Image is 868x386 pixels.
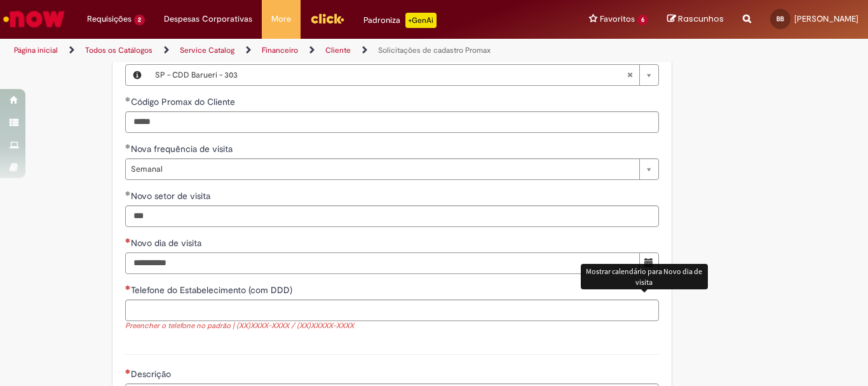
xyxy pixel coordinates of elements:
span: [PERSON_NAME] [794,13,858,24]
span: Rascunhos [678,13,724,25]
button: Mostrar calendário para Novo dia de visita [639,252,659,274]
img: ServiceNow [1,6,67,32]
img: click_logo_yellow_360x200.png [310,9,344,28]
span: Favoritos [600,13,635,25]
input: Telefone do Estabelecimento (com DDD) [125,300,659,321]
ul: Trilhas de página [10,39,569,62]
span: Semanal [131,159,633,179]
span: Nova frequência de visita [131,143,235,155]
span: Obrigatório Preenchido [125,191,131,196]
span: Necessários [125,369,131,374]
p: +GenAi [405,13,437,28]
a: Financeiro [262,45,298,55]
span: Necessários [125,285,131,290]
abbr: Limpar campo Geo - CDD [620,65,639,85]
a: Solicitações de cadastro Promax [378,45,491,55]
a: Service Catalog [180,45,234,55]
span: BB [776,15,784,23]
span: Necessários [125,238,131,243]
input: Código Promax do Cliente [125,111,659,133]
a: Cliente [325,45,351,55]
span: Requisições [87,13,132,25]
button: Geo - CDD, Visualizar este registro SP - CDD Barueri - 303 [126,65,149,85]
input: Novo setor de visita [125,205,659,227]
span: Obrigatório Preenchido [125,97,131,102]
span: Telefone do Estabelecimento (com DDD) [131,284,295,296]
div: Mostrar calendário para Novo dia de visita [581,264,708,289]
span: Código Promax do Cliente [131,96,238,107]
span: 2 [134,15,145,25]
span: More [271,13,291,25]
a: Página inicial [14,45,58,55]
span: SP - CDD Barueri - 303 [155,65,627,85]
span: Obrigatório Preenchido [125,144,131,149]
span: Novo setor de visita [131,190,213,202]
a: Rascunhos [667,13,724,25]
input: Novo dia de visita [125,252,640,274]
a: Todos os Catálogos [85,45,153,55]
div: Preencher o telefone no padrão | (XX)XXXX-XXXX / (XX)XXXXX-XXXX [125,321,659,332]
div: Padroniza [363,13,437,28]
span: Despesas Corporativas [164,13,252,25]
a: SP - CDD Barueri - 303Limpar campo Geo - CDD [149,65,658,85]
span: 6 [637,15,648,25]
span: Descrição [131,368,173,380]
span: Novo dia de visita [131,237,204,249]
